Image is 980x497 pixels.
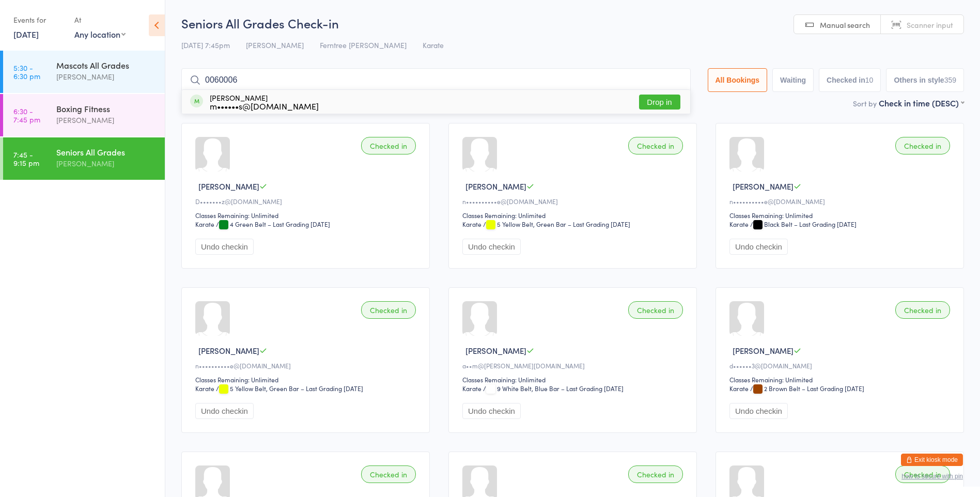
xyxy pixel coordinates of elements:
div: 359 [944,76,956,84]
div: Classes Remaining: Unlimited [462,211,686,220]
div: [PERSON_NAME] [56,114,156,126]
input: Search [181,68,691,92]
span: [PERSON_NAME] [465,345,526,356]
span: / 2 Brown Belt – Last Grading [DATE] [750,384,864,393]
div: Checked in [361,301,416,319]
div: Checked in [628,137,683,154]
button: Undo checkin [729,403,788,419]
div: D•••••••z@[DOMAIN_NAME] [195,197,419,206]
div: Boxing Fitness [56,103,156,114]
span: / 5 Yellow Belt, Green Bar – Last Grading [DATE] [483,220,630,228]
div: Mascots All Grades [56,59,156,71]
div: Checked in [361,137,416,154]
h2: Seniors All Grades Check-in [181,14,964,32]
span: / 5 Yellow Belt, Green Bar – Last Grading [DATE] [216,384,363,393]
div: Karate [729,384,749,393]
span: [PERSON_NAME] [465,181,526,192]
a: [DATE] [13,28,39,40]
div: At [74,11,126,28]
span: Scanner input [907,20,953,30]
span: Karate [423,40,444,50]
a: 5:30 -6:30 pmMascots All Grades[PERSON_NAME] [3,51,165,93]
span: [PERSON_NAME] [198,181,259,192]
div: Checked in [895,465,950,483]
div: Checked in [895,301,950,319]
button: Undo checkin [195,239,254,255]
button: how to secure with pin [901,473,963,480]
div: Check in time (DESC) [879,97,964,108]
button: Undo checkin [195,403,254,419]
div: Checked in [628,301,683,319]
div: a••m@[PERSON_NAME][DOMAIN_NAME] [462,361,686,370]
div: Seniors All Grades [56,146,156,158]
div: Checked in [361,465,416,483]
div: Classes Remaining: Unlimited [462,375,686,384]
span: [PERSON_NAME] [198,345,259,356]
button: Drop in [639,95,680,110]
div: d••••••3@[DOMAIN_NAME] [729,361,953,370]
span: [DATE] 7:45pm [181,40,230,50]
div: Karate [462,220,481,228]
div: n••••••••••e@[DOMAIN_NAME] [195,361,419,370]
div: m••••••s@[DOMAIN_NAME] [210,102,319,110]
button: Exit kiosk mode [901,454,963,466]
button: Waiting [772,68,814,92]
label: Sort by [853,98,877,108]
div: Karate [195,220,214,228]
span: [PERSON_NAME] [733,181,794,192]
span: / 9 White Belt, Blue Bar – Last Grading [DATE] [483,384,624,393]
button: Others in style359 [886,68,964,92]
button: Checked in10 [819,68,881,92]
div: [PERSON_NAME] [56,71,156,83]
button: All Bookings [708,68,768,92]
div: n••••••••••e@[DOMAIN_NAME] [462,197,686,206]
div: Checked in [628,465,683,483]
div: Karate [195,384,214,393]
a: 7:45 -9:15 pmSeniors All Grades[PERSON_NAME] [3,137,165,180]
span: [PERSON_NAME] [733,345,794,356]
div: Classes Remaining: Unlimited [195,375,419,384]
button: Undo checkin [729,239,788,255]
button: Undo checkin [462,403,521,419]
span: / Black Belt – Last Grading [DATE] [750,220,857,228]
div: Events for [13,11,64,28]
div: Classes Remaining: Unlimited [195,211,419,220]
div: 10 [865,76,874,84]
div: Any location [74,28,126,40]
time: 6:30 - 7:45 pm [13,107,40,123]
div: [PERSON_NAME] [210,94,319,110]
div: [PERSON_NAME] [56,158,156,169]
a: 6:30 -7:45 pmBoxing Fitness[PERSON_NAME] [3,94,165,136]
time: 7:45 - 9:15 pm [13,150,39,167]
div: Karate [462,384,481,393]
button: Undo checkin [462,239,521,255]
span: Manual search [820,20,870,30]
span: / 4 Green Belt – Last Grading [DATE] [216,220,330,228]
div: Karate [729,220,749,228]
time: 5:30 - 6:30 pm [13,64,40,80]
div: Classes Remaining: Unlimited [729,375,953,384]
div: Checked in [895,137,950,154]
div: n••••••••••e@[DOMAIN_NAME] [729,197,953,206]
div: Classes Remaining: Unlimited [729,211,953,220]
span: Ferntree [PERSON_NAME] [320,40,407,50]
span: [PERSON_NAME] [246,40,304,50]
